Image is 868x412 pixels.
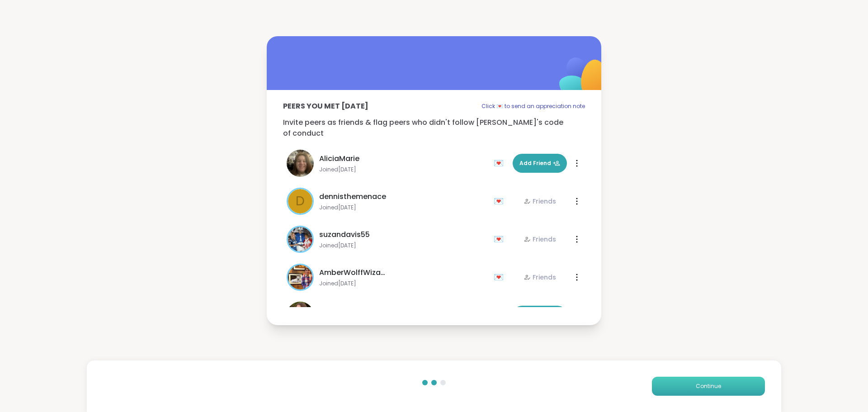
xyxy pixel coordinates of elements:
span: AliciaMarie [319,153,359,164]
p: Invite peers as friends & flag peers who didn't follow [PERSON_NAME]'s code of conduct [283,117,585,139]
img: ShareWell Logomark [538,34,628,124]
span: Continue [696,382,721,390]
span: Joined [DATE] [319,242,488,249]
span: Joined [DATE] [319,204,488,211]
img: AliciaMarie [287,150,314,177]
span: shelleehance [319,305,368,316]
div: 💌 [494,194,507,208]
span: dennisthemenace [319,191,386,202]
div: 💌 [494,270,507,284]
span: Joined [DATE] [319,280,488,287]
img: AmberWolffWizard [288,265,312,289]
button: Cancel Invite [513,306,567,325]
div: Friends [524,235,556,244]
p: Peers you met [DATE] [283,101,368,112]
div: Friends [524,273,556,282]
span: AmberWolffWizard [319,267,387,278]
button: Continue [652,377,765,396]
img: shelleehance [287,302,314,329]
span: d [296,192,305,211]
div: 💌 [494,232,507,246]
span: Add Friend [519,159,560,167]
img: suzandavis55 [288,227,312,251]
span: Joined [DATE] [319,166,488,173]
div: Friends [524,197,556,206]
div: 💌 [494,156,507,170]
button: Add Friend [513,154,567,173]
span: suzandavis55 [319,229,370,240]
p: Click 💌 to send an appreciation note [481,101,585,112]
